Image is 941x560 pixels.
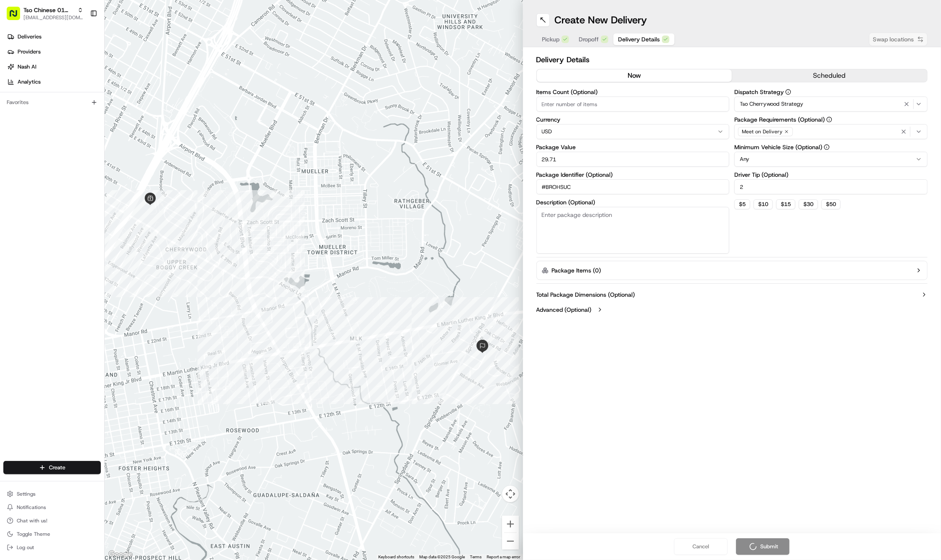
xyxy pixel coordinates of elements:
[23,6,74,14] button: Tso Chinese 01 Cherrywood
[17,122,64,130] span: Knowledge Base
[536,54,928,66] h2: Delivery Details
[502,486,519,502] button: Map camera controls
[142,83,152,93] button: Start new chat
[536,261,928,280] button: Package Items (0)
[734,172,928,178] label: Driver Tip (Optional)
[742,128,782,135] span: Meet on Delivery
[785,89,791,95] button: Dispatch Strategy
[555,13,647,27] h1: Create New Delivery
[3,3,87,23] button: Tso Chinese 01 Cherrywood[EMAIL_ADDRESS][DOMAIN_NAME]
[28,89,106,95] div: We're available if you need us!
[17,517,47,524] span: Chat with us!
[740,100,803,108] span: Tso Cherrywood Strategy
[734,117,928,122] label: Package Requirements (Optional)
[754,199,773,209] button: $10
[79,122,134,130] span: API Documentation
[734,179,928,194] input: Enter driver tip amount
[3,75,104,89] a: Analytics
[734,199,750,209] button: $5
[618,35,660,43] span: Delivery Details
[536,89,730,95] label: Items Count (Optional)
[536,290,635,299] label: Total Package Dimensions (Optional)
[799,199,818,209] button: $30
[734,124,928,139] button: Meet on Delivery
[17,544,34,551] span: Log out
[502,533,519,550] button: Zoom out
[17,491,36,497] span: Settings
[107,549,134,560] img: Google
[579,35,599,43] span: Dropoff
[17,531,50,537] span: Toggle Theme
[776,199,795,209] button: $15
[734,144,928,150] label: Minimum Vehicle Size (Optional)
[18,63,36,71] span: Nash AI
[107,549,134,560] a: Open this area in Google Maps (opens a new window)
[67,118,138,133] a: 💻API Documentation
[8,122,15,129] div: 📗
[537,69,732,82] button: now
[3,542,101,553] button: Log out
[536,117,730,122] label: Currency
[470,555,482,559] a: Terms (opens in new tab)
[3,30,104,43] a: Deliveries
[536,290,928,299] button: Total Package Dimensions (Optional)
[821,199,841,209] button: $50
[536,305,592,314] label: Advanced (Optional)
[824,144,830,150] button: Minimum Vehicle Size (Optional)
[59,142,101,148] a: Powered byPylon
[8,80,23,95] img: 1736555255976-a54dd68f-1ca7-489b-9aae-adbdc363a1c4
[23,14,83,21] button: [EMAIL_ADDRESS][DOMAIN_NAME]
[8,9,25,25] img: Nash
[734,97,928,112] button: Tso Cherrywood Strategy
[3,515,101,527] button: Chat with us!
[3,60,104,74] a: Nash AI
[734,89,928,95] label: Dispatch Strategy
[3,528,101,540] button: Toggle Theme
[379,554,415,560] button: Keyboard shortcuts
[732,69,927,82] button: scheduled
[49,464,65,471] span: Create
[552,266,601,275] label: Package Items ( 0 )
[536,152,730,167] input: Enter package value
[3,461,101,474] button: Create
[536,305,928,314] button: Advanced (Optional)
[5,118,67,133] a: 📗Knowledge Base
[536,179,730,194] input: Enter package identifier
[502,516,519,532] button: Zoom in
[487,555,520,559] a: Report a map error
[536,199,730,205] label: Description (Optional)
[22,54,138,63] input: Clear
[18,33,41,41] span: Deliveries
[17,504,46,511] span: Notifications
[8,34,152,47] p: Welcome 👋
[536,144,730,150] label: Package Value
[18,48,41,56] span: Providers
[18,78,41,86] span: Analytics
[83,142,101,148] span: Pylon
[3,488,101,500] button: Settings
[420,555,465,559] span: Map data ©2025 Google
[28,80,137,89] div: Start new chat
[3,96,101,109] div: Favorites
[536,97,730,112] input: Enter number of items
[536,172,730,178] label: Package Identifier (Optional)
[542,35,560,43] span: Pickup
[3,45,104,59] a: Providers
[826,117,832,122] button: Package Requirements (Optional)
[71,122,77,129] div: 💻
[3,501,101,513] button: Notifications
